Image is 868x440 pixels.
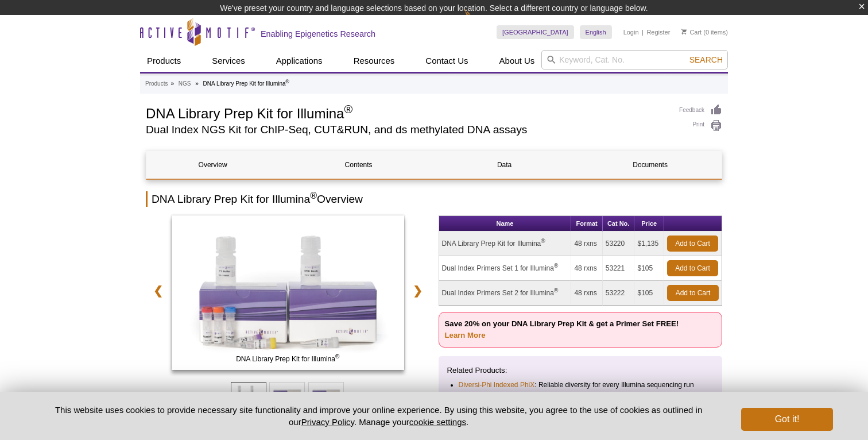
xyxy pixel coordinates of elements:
span: Search [689,55,723,64]
button: Got it! [741,408,833,431]
td: $1,135 [634,231,664,256]
td: 53221 [603,256,635,281]
button: Search [686,55,726,65]
a: ❯ [405,277,430,304]
p: Related Products: [447,365,714,376]
p: This website uses cookies to provide necessary site functionality and improve your online experie... [35,404,722,428]
img: Change Here [464,9,495,36]
a: About Us [493,50,542,72]
a: Learn More [445,331,486,339]
th: Cat No. [603,216,635,231]
strong: Save 20% on your DNA Library Prep Kit & get a Primer Set FREE! [445,319,679,339]
td: 48 rxns [571,256,602,281]
input: Keyword, Cat. No. [541,50,728,70]
a: NGS [179,79,191,89]
td: $105 [634,281,664,306]
a: Cart [681,28,702,36]
img: DNA Library Prep Kit for Illumina [172,215,404,370]
a: Feedback [679,104,722,117]
a: Overview [146,151,279,179]
li: : Reliable diversity for every Illumina sequencing run [459,379,704,391]
h2: Dual Index NGS Kit for ChIP-Seq, CUT&RUN, and ds methylated DNA assays [146,125,668,135]
h2: DNA Library Prep Kit for Illumina Overview [146,191,722,207]
h2: Enabling Epigenetics Research [261,29,375,39]
a: Add to Cart [667,260,718,276]
sup: ® [335,353,339,360]
a: Applications [269,50,330,72]
th: Price [634,216,664,231]
sup: ® [554,287,558,294]
sup: ® [344,103,352,115]
th: Name [439,216,572,231]
td: 53222 [603,281,635,306]
a: Resources [347,50,402,72]
td: 53220 [603,231,635,256]
a: Login [623,28,639,36]
sup: ® [541,238,545,244]
a: DNA Library Prep Kit for Illumina [172,215,404,374]
li: » [195,80,199,87]
a: Products [140,50,188,72]
a: [GEOGRAPHIC_DATA] [497,25,574,39]
a: Print [679,119,722,132]
td: 48 rxns [571,231,602,256]
button: cookie settings [409,417,466,427]
td: Dual Index Primers Set 2 for Illumina [439,281,572,306]
a: Contents [292,151,425,179]
li: » [170,80,174,87]
td: 48 rxns [571,281,602,306]
td: Dual Index Primers Set 1 for Illumina [439,256,572,281]
sup: ® [286,79,289,84]
a: Privacy Policy [301,417,354,427]
a: English [580,25,612,39]
th: Format [571,216,602,231]
a: Contact Us [418,50,475,72]
a: Add to Cart [667,285,719,301]
a: Products [145,79,168,89]
a: Add to Cart [667,236,718,252]
li: : Rapid Capture Magnetic Beads for cfDNA Isolation [459,391,704,414]
li: (0 items) [681,25,728,39]
a: Documents [584,151,716,179]
sup: ® [554,263,558,269]
a: Register [646,28,670,36]
h1: DNA Library Prep Kit for Illumina [146,104,668,121]
a: Services [205,50,252,72]
li: DNA Library Prep Kit for Illumina [203,80,289,87]
li: | [642,25,644,39]
img: Your Cart [681,29,687,34]
a: Diversi-Phi Indexed PhiX [459,379,535,391]
a: RapCap Beads for cfDNA Isolation [459,391,564,402]
td: DNA Library Prep Kit for Illumina [439,231,572,256]
td: $105 [634,256,664,281]
a: ❮ [146,277,170,304]
span: DNA Library Prep Kit for Illumina [174,353,401,365]
a: Data [438,151,571,179]
sup: ® [310,190,317,200]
